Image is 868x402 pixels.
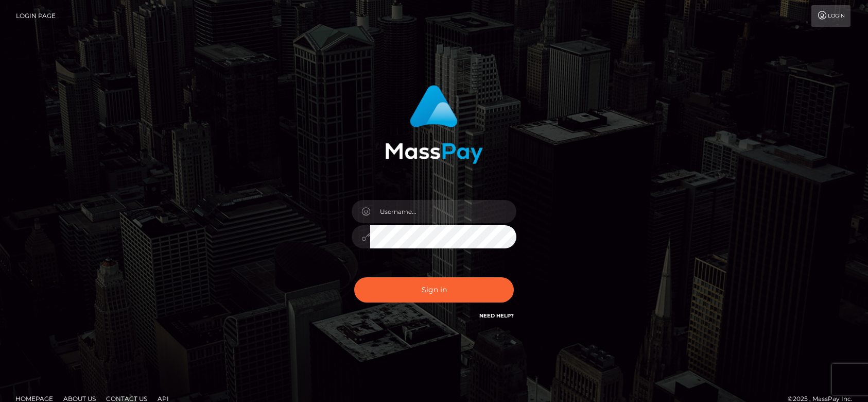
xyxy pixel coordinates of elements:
a: Login [811,5,850,27]
img: MassPay Login [385,85,483,164]
a: Need Help? [479,312,514,319]
a: Login Page [16,5,56,27]
button: Sign in [354,277,514,303]
input: Username... [370,200,516,223]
